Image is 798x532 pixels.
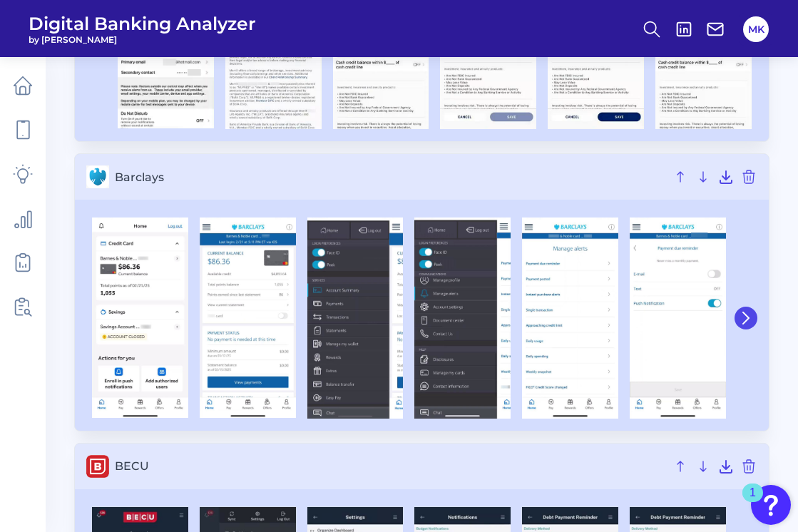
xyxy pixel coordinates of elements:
[115,459,666,473] span: BECU
[92,218,188,418] img: Barclays
[743,16,769,42] button: MK
[751,485,791,525] button: Open Resource Center, 1 new notification
[29,13,256,34] span: Digital Banking Analyzer
[29,34,256,45] span: by [PERSON_NAME]
[630,218,726,419] img: Barclays
[115,170,666,184] span: Barclays
[750,493,756,511] div: 1
[307,218,404,418] img: Barclays
[414,218,511,419] img: Barclays
[522,218,618,419] img: Barclays
[200,218,296,418] img: Barclays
